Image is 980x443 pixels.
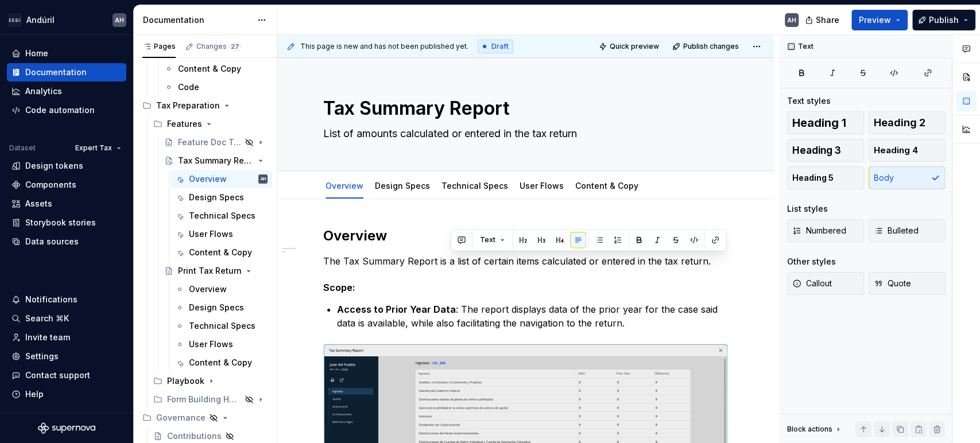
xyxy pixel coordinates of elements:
[171,280,272,298] a: Overview
[189,339,233,350] div: User Flows
[7,195,126,213] a: Assets
[321,125,726,143] textarea: List of amounts calculated or entered in the tax return
[171,243,272,262] a: Content & Copy
[149,115,272,133] div: Features
[189,283,227,295] div: Overview
[25,160,83,172] div: Design tokens
[437,173,513,197] div: Technical Specs
[160,151,272,170] a: Tax Summary Report
[160,78,272,96] a: Code
[156,100,220,111] div: Tax Preparation
[171,188,272,207] a: Design Specs
[9,143,36,153] div: Dataset
[149,390,272,409] div: Form Building Handbook
[75,143,112,153] span: Expert Tax
[787,272,864,295] button: Callout
[337,302,728,330] p: : The report displays data of the prior year for the case said data is available, while also faci...
[229,42,241,51] span: 27
[25,217,96,228] div: Storybook stories
[787,95,831,107] div: Text styles
[178,137,241,148] div: Feature Doc Template
[491,42,509,51] span: Draft
[189,173,227,185] div: Overview
[816,14,839,26] span: Share
[178,265,242,277] div: Print Tax Return
[189,192,244,203] div: Design Specs
[321,173,368,197] div: Overview
[25,388,44,400] div: Help
[25,179,76,191] div: Components
[160,262,272,280] a: Print Tax Return
[929,14,959,26] span: Publish
[7,213,126,232] a: Storybook stories
[874,117,925,129] span: Heading 2
[2,7,131,32] button: AndúrilAH
[787,256,836,267] div: Other styles
[167,375,204,387] div: Playbook
[138,96,272,115] div: Tax Preparation
[851,10,908,30] button: Preview
[869,219,946,242] button: Bulleted
[142,42,176,51] div: Pages
[7,63,126,81] a: Documentation
[167,430,222,442] div: Contributions
[874,278,911,289] span: Quote
[575,181,638,191] a: Content & Copy
[8,13,22,27] img: 572984b3-56a8-419d-98bc-7b186c70b928.png
[323,282,728,293] h5: Scope:
[7,176,126,194] a: Components
[7,101,126,119] a: Code automation
[323,254,728,268] p: The Tax Summary Report is a list of certain items calculated or entered in the tax return.
[874,225,919,236] span: Bulleted
[7,82,126,100] a: Analytics
[171,207,272,225] a: Technical Specs
[156,412,206,423] div: Governance
[337,304,456,315] strong: Access to Prior Year Data
[787,166,864,189] button: Heading 5
[25,370,90,381] div: Contact support
[683,42,739,51] span: Publish changes
[25,48,48,59] div: Home
[178,155,254,166] div: Tax Summary Report
[25,86,62,97] div: Analytics
[869,272,946,295] button: Quote
[441,181,508,191] a: Technical Specs
[859,14,891,26] span: Preview
[595,38,664,55] button: Quick preview
[7,385,126,403] button: Help
[143,14,251,26] div: Documentation
[792,145,841,156] span: Heading 3
[787,421,843,437] div: Block actions
[799,10,847,30] button: Share
[912,10,975,30] button: Publish
[571,173,643,197] div: Content & Copy
[520,181,564,191] a: User Flows
[7,328,126,347] a: Invite team
[610,42,659,51] span: Quick preview
[178,63,241,75] div: Content & Copy
[25,313,69,324] div: Search ⌘K
[7,347,126,366] a: Settings
[7,290,126,309] button: Notifications
[171,225,272,243] a: User Flows
[480,235,495,244] span: Text
[25,294,78,305] div: Notifications
[321,95,726,122] textarea: Tax Summary Report
[189,302,244,313] div: Design Specs
[178,81,199,93] div: Code
[25,198,52,209] div: Assets
[38,422,95,434] svg: Supernova Logo
[171,335,272,353] a: User Flows
[115,15,124,25] div: AH
[874,145,918,156] span: Heading 4
[7,44,126,63] a: Home
[261,173,266,185] div: AH
[25,67,87,78] div: Documentation
[7,366,126,384] button: Contact support
[323,227,728,245] h2: Overview
[787,111,864,134] button: Heading 1
[196,42,241,51] div: Changes
[669,38,744,55] button: Publish changes
[189,210,255,222] div: Technical Specs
